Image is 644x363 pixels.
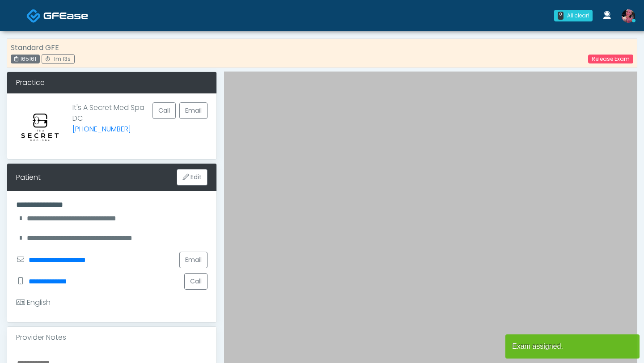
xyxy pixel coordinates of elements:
[588,55,633,63] a: Release Exam
[179,102,208,119] a: Email
[26,8,41,23] img: Docovia
[54,55,71,63] span: 1m 13s
[72,124,131,134] a: [PHONE_NUMBER]
[11,55,40,63] div: 165161
[184,273,208,290] button: Call
[177,169,208,186] button: Edit
[16,102,64,150] img: Provider image
[16,172,41,183] div: Patient
[7,72,216,93] div: Practice
[72,102,144,143] p: It's A Secret Med Spa DC
[26,1,88,30] a: Docovia
[179,252,208,268] a: Email
[505,334,640,359] article: Exam assigned.
[622,9,635,23] img: Lindsey Morgan
[7,327,216,348] div: Provider Notes
[153,102,176,119] button: Call
[16,297,51,308] div: English
[11,42,59,53] strong: Standard GFE
[558,12,563,20] div: 0
[549,6,598,25] a: 0 All clear!
[567,12,589,20] div: All clear!
[43,11,88,20] img: Docovia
